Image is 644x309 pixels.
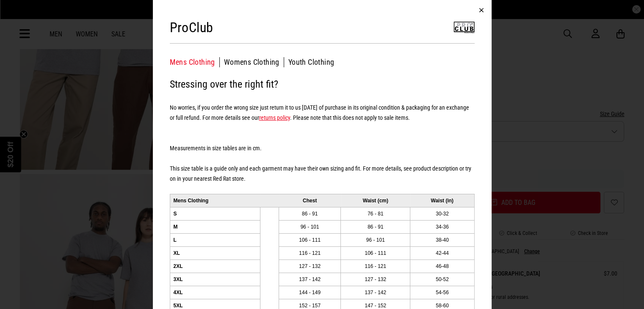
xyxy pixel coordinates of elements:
[288,57,334,67] button: Youth Clothing
[410,286,474,299] td: 54-56
[224,57,284,67] button: Womens Clothing
[170,207,260,220] td: S
[7,3,32,29] button: Open LiveChat chat widget
[341,220,410,233] td: 86 - 91
[410,246,474,259] td: 42-44
[170,133,475,184] h5: Measurements in size tables are in cm. This size table is a guide only and each garment may have ...
[170,259,260,273] td: 2XL
[170,233,260,246] td: L
[341,246,410,259] td: 106 - 111
[453,17,475,38] img: ProClub
[279,194,341,207] td: Chest
[341,233,410,246] td: 96 - 101
[170,102,475,123] h5: No worries, if you order the wrong size just return it to us [DATE] of purchase in its original c...
[259,114,290,121] a: returns policy
[170,194,260,207] td: Mens Clothing
[170,246,260,259] td: XL
[410,207,474,220] td: 30-32
[279,220,341,233] td: 96 - 101
[410,220,474,233] td: 34-36
[170,19,213,36] h2: ProClub
[170,76,475,93] h2: Stressing over the right fit?
[170,273,260,286] td: 3XL
[279,273,341,286] td: 137 - 142
[279,207,341,220] td: 86 - 91
[410,233,474,246] td: 38-40
[279,259,341,273] td: 127 - 132
[410,194,474,207] td: Waist (in)
[410,259,474,273] td: 46-48
[279,246,341,259] td: 116 - 121
[341,273,410,286] td: 127 - 132
[341,194,410,207] td: Waist (cm)
[170,286,260,299] td: 4XL
[341,259,410,273] td: 116 - 121
[279,286,341,299] td: 144 - 149
[170,57,220,67] button: Mens Clothing
[341,286,410,299] td: 137 - 142
[170,220,260,233] td: M
[279,233,341,246] td: 106 - 111
[410,273,474,286] td: 50-52
[341,207,410,220] td: 76 - 81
